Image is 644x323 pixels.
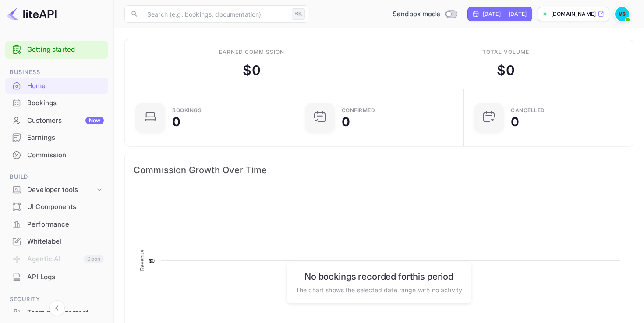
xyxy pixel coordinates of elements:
div: 0 [342,116,350,128]
a: UI Components [5,199,108,215]
div: Bookings [5,95,108,112]
div: Developer tools [27,185,95,195]
div: Home [27,81,104,91]
span: Commission Growth Over Time [134,163,624,177]
div: CustomersNew [5,112,108,129]
div: Getting started [5,41,108,59]
div: API Logs [27,272,104,282]
input: Search (e.g. bookings, documentation) [142,5,288,23]
div: Total volume [482,48,529,56]
span: Sandbox mode [393,9,440,19]
span: Security [5,295,108,304]
div: Performance [27,220,104,230]
div: Performance [5,216,108,233]
p: The chart shows the selected date range with no activity [296,285,462,294]
a: API Logs [5,269,108,285]
a: Bookings [5,95,108,111]
a: Commission [5,147,108,163]
div: Earnings [5,129,108,146]
span: Business [5,67,108,77]
text: $0 [149,258,155,263]
text: Revenue [139,249,145,271]
a: Performance [5,216,108,232]
span: Build [5,172,108,182]
div: Bookings [27,98,104,108]
div: Commission [5,147,108,164]
div: Whitelabel [27,237,104,247]
img: VARUN SARDA [615,7,629,21]
div: Customers [27,116,104,126]
div: API Logs [5,269,108,286]
div: Click to change the date range period [467,7,532,21]
div: Switch to Production mode [389,9,460,19]
div: Confirmed [342,108,375,113]
div: Developer tools [5,182,108,198]
div: CANCELLED [511,108,545,113]
a: Team management [5,304,108,320]
div: Whitelabel [5,233,108,250]
div: 0 [511,116,519,128]
div: Earnings [27,133,104,143]
div: Commission [27,150,104,160]
a: Earnings [5,129,108,146]
button: Collapse navigation [49,300,65,316]
div: $ 0 [243,60,260,80]
div: New [85,117,104,124]
div: Earned commission [219,48,284,56]
div: ⌘K [292,8,305,20]
h6: No bookings recorded for this period [296,271,462,281]
div: Team management [27,308,104,318]
div: Bookings [172,108,202,113]
p: [DOMAIN_NAME] [551,10,596,18]
div: UI Components [27,202,104,212]
div: Home [5,78,108,95]
div: 0 [172,116,180,128]
a: Home [5,78,108,94]
a: Getting started [27,45,104,55]
div: [DATE] — [DATE] [483,10,527,18]
a: CustomersNew [5,112,108,128]
div: $ 0 [497,60,514,80]
a: Whitelabel [5,233,108,249]
img: LiteAPI logo [7,7,57,21]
